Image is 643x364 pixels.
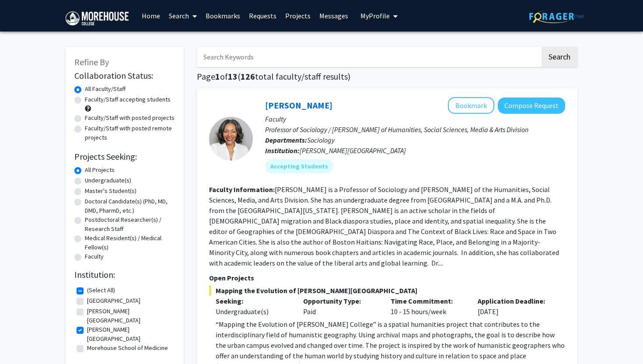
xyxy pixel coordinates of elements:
[216,306,290,317] div: Undergraduate(s)
[87,286,115,295] label: (Select All)
[281,0,315,31] a: Projects
[85,234,175,252] label: Medical Resident(s) / Medical Fellow(s)
[216,296,290,306] p: Seeking:
[209,185,275,194] b: Faculty Information:
[85,113,175,122] label: Faculty/Staff with posted projects
[478,296,552,306] p: Application Deadline:
[74,151,175,162] h2: Projects Seeking:
[197,47,540,67] input: Search Keywords
[209,285,565,296] span: Mapping the Evolution of [PERSON_NAME][GEOGRAPHIC_DATA]
[529,10,584,23] img: ForagerOne Logo
[303,296,377,306] p: Opportunity Type:
[87,325,173,343] label: [PERSON_NAME][GEOGRAPHIC_DATA]
[384,296,472,317] div: 10 - 15 hours/week
[85,84,126,94] label: All Faculty/Staff
[164,0,201,31] a: Search
[307,136,335,144] span: Sociology
[85,252,104,261] label: Faculty
[315,0,353,31] a: Messages
[85,215,175,234] label: Postdoctoral Researcher(s) / Research Staff
[74,70,175,81] h2: Collaboration Status:
[85,186,136,196] label: Master's Student(s)
[265,100,332,111] a: [PERSON_NAME]
[74,56,109,67] span: Refine By
[215,71,220,82] span: 1
[85,165,115,175] label: All Projects
[360,11,390,20] span: My Profile
[297,296,384,317] div: Paid
[85,124,175,142] label: Faculty/Staff with posted remote projects
[265,124,565,135] p: Professor of Sociology / [PERSON_NAME] of Humanities, Social Sciences, Media & Arts Division
[85,197,175,215] label: Doctoral Candidate(s) (PhD, MD, DMD, PharmD, etc.)
[85,95,171,104] label: Faculty/Staff accepting students
[87,343,168,353] label: Morehouse School of Medicine
[245,0,281,31] a: Requests
[209,273,565,283] p: Open Projects
[209,185,559,267] fg-read-more: [PERSON_NAME] is a Professor of Sociology and [PERSON_NAME] of the Humanities, Social Sciences, M...
[87,296,140,305] label: [GEOGRAPHIC_DATA]
[498,98,565,114] button: Compose Request to Regine O. Jackson
[197,71,577,82] h1: Page of ( total faculty/staff results)
[471,296,559,317] div: [DATE]
[74,269,175,280] h2: Institution:
[241,71,255,82] span: 126
[265,114,565,124] p: Faculty
[201,0,245,31] a: Bookmarks
[265,159,333,173] mat-chip: Accepting Students
[7,325,37,357] iframe: Chat
[85,176,131,185] label: Undergraduate(s)
[137,0,164,31] a: Home
[87,307,173,325] label: [PERSON_NAME][GEOGRAPHIC_DATA]
[448,97,494,114] button: Add Regine O. Jackson to Bookmarks
[66,11,129,25] img: Morehouse College Logo
[542,47,577,67] button: Search
[300,146,406,155] span: [PERSON_NAME][GEOGRAPHIC_DATA]
[228,71,238,82] span: 13
[391,296,465,306] p: Time Commitment:
[265,136,307,144] b: Departments:
[265,146,300,155] b: Institution:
